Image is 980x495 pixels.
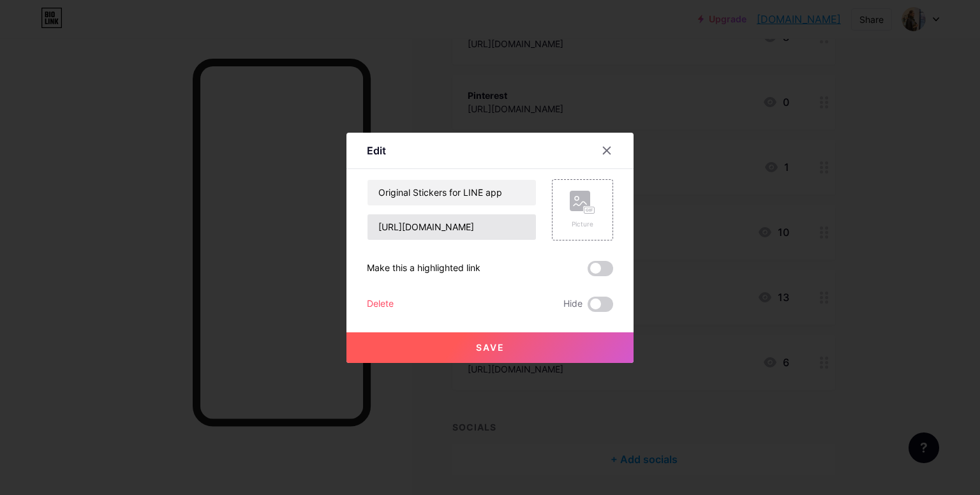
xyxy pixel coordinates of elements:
[367,297,394,312] div: Delete
[346,332,634,363] button: Save
[367,261,480,276] div: Make this a highlighted link
[570,219,595,229] div: Picture
[367,143,386,158] div: Edit
[367,214,536,240] input: URL
[367,180,536,205] input: Title
[476,342,505,353] span: Save
[563,297,583,312] span: Hide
